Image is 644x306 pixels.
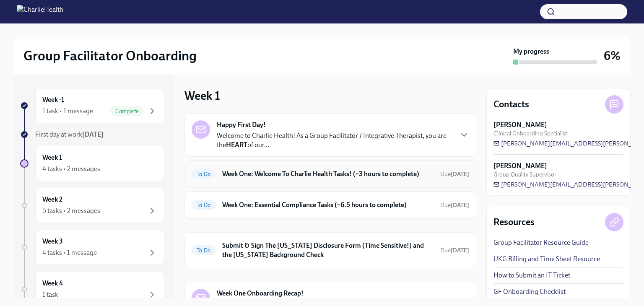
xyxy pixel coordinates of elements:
h6: Week -1 [42,95,64,104]
a: To DoWeek One: Welcome To Charlie Health Tasks! (~3 hours to complete)Due[DATE] [192,167,469,181]
span: To Do [192,247,216,254]
span: Due [440,247,469,254]
span: To Do [192,171,216,177]
strong: My progress [513,47,549,56]
a: GF Onboarding Checklist [493,287,566,296]
h6: Submit & Sign The [US_STATE] Disclosure Form (Time Sensitive!) and the [US_STATE] Background Check [222,241,434,259]
a: To DoSubmit & Sign The [US_STATE] Disclosure Form (Time Sensitive!) and the [US_STATE] Background... [192,239,469,261]
h2: Group Facilitator Onboarding [23,47,197,64]
span: To Do [192,202,216,208]
div: 4 tasks • 2 messages [42,164,100,174]
span: Clinical Onboarding Specialist [493,130,567,137]
strong: [DATE] [451,247,469,254]
strong: [PERSON_NAME] [493,161,547,171]
a: Week -11 task • 1 messageComplete [20,88,164,123]
span: October 6th, 2025 10:00 [440,170,469,178]
strong: [DATE] [451,202,469,209]
div: 1 task [42,290,58,299]
h6: Week 2 [42,195,62,204]
span: Complete [110,108,144,114]
h6: Week One: Essential Compliance Tasks (~6.5 hours to complete) [222,200,434,210]
a: To DoWeek One: Essential Compliance Tasks (~6.5 hours to complete)Due[DATE] [192,198,469,212]
strong: [DATE] [451,171,469,178]
a: UKG Billing and Time Sheet Resource [493,254,600,264]
h4: Resources [493,216,535,228]
span: Group Quality Supervisor [493,171,556,179]
span: First day at work [35,130,104,138]
span: Due [440,171,469,178]
strong: Week One Onboarding Recap! [217,289,304,298]
h3: 6% [604,48,621,63]
img: CharlieHealth [17,5,63,18]
h6: Week 1 [42,153,62,162]
strong: HEART [226,141,247,149]
strong: [PERSON_NAME] [493,120,547,130]
strong: Happy First Day! [217,120,266,130]
a: Week 25 tasks • 2 messages [20,188,164,223]
h6: Week 4 [42,279,63,288]
a: First day at work[DATE] [20,130,164,139]
div: 1 task • 1 message [42,106,93,116]
h6: Week One: Welcome To Charlie Health Tasks! (~3 hours to complete) [222,169,434,179]
a: How to Submit an IT Ticket [493,271,570,280]
span: October 6th, 2025 10:00 [440,201,469,209]
h6: Week 3 [42,237,63,246]
a: Week 34 tasks • 1 message [20,230,164,265]
a: Group Facilitator Resource Guide [493,238,589,247]
h4: Contacts [493,98,529,111]
span: Due [440,202,469,209]
span: October 8th, 2025 10:00 [440,246,469,254]
a: Week 14 tasks • 2 messages [20,146,164,181]
p: Welcome to Charlie Health! As a Group Facilitator / Integrative Therapist, you are the of our... [217,131,452,150]
div: 4 tasks • 1 message [42,248,97,257]
strong: [DATE] [82,130,104,138]
div: 5 tasks • 2 messages [42,206,100,215]
h3: Week 1 [184,88,220,103]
